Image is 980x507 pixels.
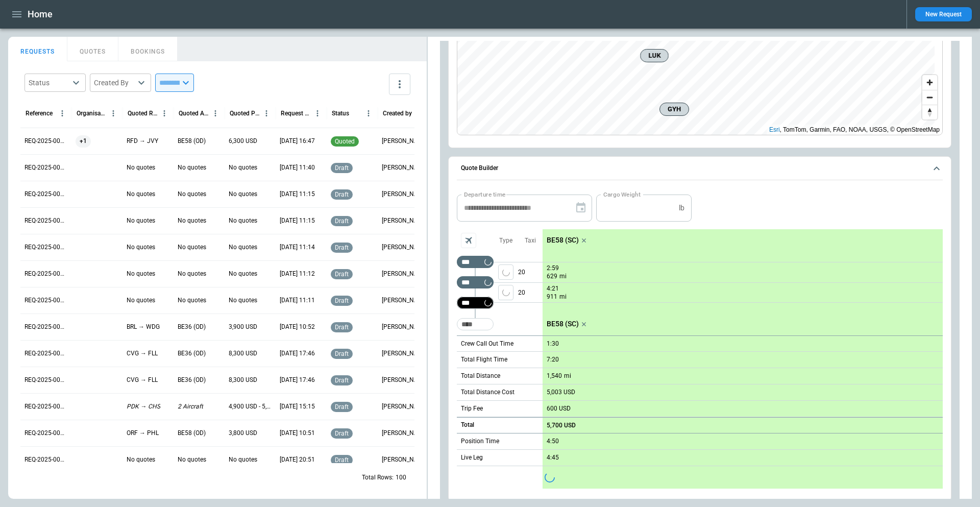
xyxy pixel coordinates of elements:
p: 911 [547,293,557,301]
p: REQ-2025-000281 [24,376,67,384]
p: 7:20 [547,356,559,364]
p: Taxi [525,236,536,245]
div: Quoted Route [128,110,158,117]
button: New Request [915,7,972,21]
span: draft [333,324,351,331]
p: REQ-2025-000285 [24,270,67,278]
button: Status column menu [362,107,375,120]
button: Reset bearing to north [922,105,937,119]
p: 09/17/2025 11:14 [280,243,315,252]
button: more [389,74,410,95]
button: Quoted Route column menu [158,107,171,120]
span: GYH [664,104,684,114]
div: scrollable content [543,229,943,489]
p: No quotes [178,216,206,225]
p: 629 [547,272,557,281]
div: , TomTom, Garmin, FAO, NOAA, USGS, © OpenStreetMap [769,125,940,135]
p: No quotes [229,296,257,305]
button: Quoted Price column menu [260,107,273,120]
p: 09/17/2025 16:47 [280,137,315,146]
p: 09/17/2025 11:15 [280,216,315,225]
p: Total Distance [461,372,500,380]
p: Simon Watson [382,190,425,199]
p: REQ-2025-000289 [24,163,67,172]
span: draft [333,271,351,278]
p: Total Distance Cost [461,388,514,397]
p: No quotes [178,163,206,172]
p: REQ-2025-000283 [24,323,67,331]
p: No quotes [127,243,155,252]
div: Status [332,110,349,117]
p: Total Flight Time [461,355,507,364]
p: Type [499,236,512,245]
div: Reference [26,110,53,117]
span: quoted [333,138,357,145]
div: Status [29,78,69,88]
p: 09/17/2025 11:11 [280,296,315,305]
div: Request Created At (UTC-05:00) [281,110,311,117]
p: RFD → JVY [127,137,158,146]
div: Created By [94,78,135,88]
button: left aligned [498,285,513,300]
p: No quotes [229,190,257,199]
button: Request Created At (UTC-05:00) column menu [311,107,324,120]
p: ORF → PHL [127,429,159,438]
button: Quote Builder [457,157,943,180]
p: 09/17/2025 11:40 [280,163,315,172]
span: draft [333,377,351,384]
label: Departure time [464,190,506,199]
p: No quotes [229,270,257,278]
p: 3,900 USD [229,323,257,331]
p: No quotes [178,270,206,278]
div: Not found [457,276,494,288]
p: 4:21 [547,285,559,293]
div: Not found [457,256,494,268]
button: Zoom out [922,90,937,105]
span: draft [333,164,351,172]
p: 09/17/2025 11:12 [280,270,315,278]
h6: Quote Builder [461,165,498,172]
span: draft [333,297,351,304]
span: draft [333,244,351,251]
span: draft [333,191,351,198]
p: lb [679,204,684,212]
p: 4:50 [547,438,559,445]
p: 3,800 USD [229,429,257,438]
p: No quotes [229,216,257,225]
p: Ben Gundermann [382,163,425,172]
p: BE58 (SC) [547,236,579,245]
p: 09/16/2025 17:46 [280,376,315,384]
p: 2 Aircraft [178,402,203,411]
span: Type of sector [498,264,513,280]
a: Esri [769,126,780,133]
p: BE36 (OD) [178,376,206,384]
p: 5,700 USD [547,422,576,429]
p: BE58 (OD) [178,137,206,146]
p: No quotes [127,296,155,305]
button: BOOKINGS [118,37,178,61]
span: draft [333,403,351,411]
p: 8,300 USD [229,349,257,358]
span: draft [333,218,351,225]
span: draft [333,430,351,437]
p: BE58 (OD) [178,429,206,438]
p: REQ-2025-000280 [24,402,67,411]
p: BE36 (OD) [178,349,206,358]
label: Cargo Weight [603,190,641,199]
p: Ben Gundermann [382,137,425,146]
p: No quotes [178,243,206,252]
p: BRL → WDG [127,323,160,331]
p: CVG → FLL [127,376,158,384]
p: 6,300 USD [229,137,257,146]
p: 09/16/2025 10:51 [280,429,315,438]
p: No quotes [127,163,155,172]
h1: Home [28,8,53,20]
p: 600 USD [547,405,571,413]
p: 20 [518,262,543,282]
p: Ben Gundermann [382,270,425,278]
p: 09/17/2025 10:52 [280,323,315,331]
p: REQ-2025-000290 [24,137,67,146]
p: 09/17/2025 11:15 [280,190,315,199]
button: left aligned [498,264,513,280]
p: 4:45 [547,454,559,462]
